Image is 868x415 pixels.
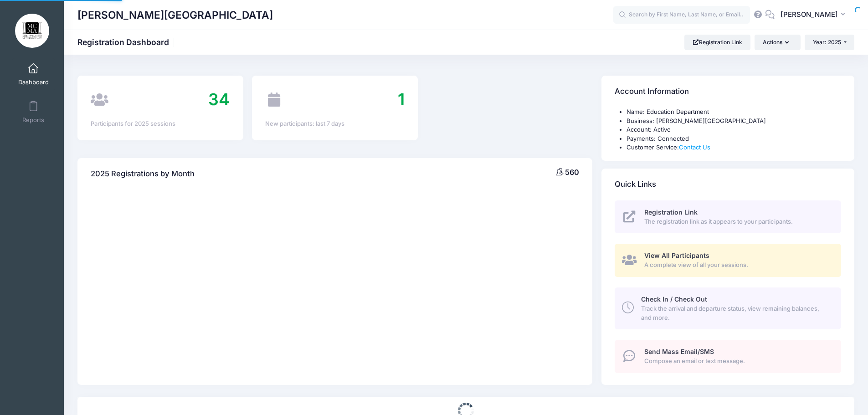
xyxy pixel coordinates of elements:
[775,5,854,26] button: [PERSON_NAME]
[615,79,689,105] h4: Account Information
[565,168,579,177] span: 560
[615,340,841,373] a: Send Mass Email/SMS Compose an email or text message.
[781,10,838,20] span: [PERSON_NAME]
[613,6,750,24] input: Search by First Name, Last Name, or Email...
[644,261,831,270] span: A complete view of all your sessions.
[208,89,230,109] span: 34
[755,35,800,50] button: Actions
[18,78,49,86] span: Dashboard
[265,119,404,128] div: New participants: last 7 days
[615,200,841,234] a: Registration Link The registration link as it appears to your participants.
[627,108,841,117] li: Name: Education Department
[627,134,841,143] li: Payments: Connected
[644,348,714,355] span: Send Mass Email/SMS
[679,143,710,151] a: Contact Us
[644,251,709,259] span: View All Participants
[12,96,55,128] a: Reports
[644,217,831,226] span: The registration link as it appears to your participants.
[77,37,177,47] h1: Registration Dashboard
[627,143,841,152] li: Customer Service:
[91,161,195,187] h4: 2025 Registrations by Month
[805,35,854,50] button: Year: 2025
[615,287,841,329] a: Check In / Check Out Track the arrival and departure status, view remaining balances, and more.
[91,119,230,128] div: Participants for 2025 sessions
[627,117,841,126] li: Business: [PERSON_NAME][GEOGRAPHIC_DATA]
[644,357,831,366] span: Compose an email or text message.
[641,295,707,303] span: Check In / Check Out
[15,14,49,48] img: Marietta Cobb Museum of Art
[77,5,273,26] h1: [PERSON_NAME][GEOGRAPHIC_DATA]
[12,58,55,90] a: Dashboard
[398,89,405,109] span: 1
[644,208,698,216] span: Registration Link
[615,171,656,197] h4: Quick Links
[615,244,841,277] a: View All Participants A complete view of all your sessions.
[813,39,841,46] span: Year: 2025
[627,125,841,134] li: Account: Active
[22,116,44,124] span: Reports
[684,35,750,50] a: Registration Link
[641,304,831,322] span: Track the arrival and departure status, view remaining balances, and more.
